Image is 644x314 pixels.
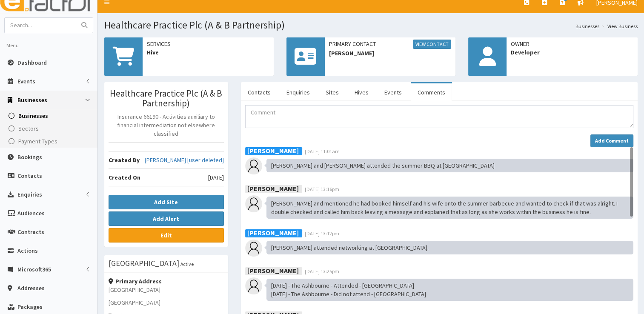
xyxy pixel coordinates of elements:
span: [PERSON_NAME] [329,49,452,57]
li: View Business [599,23,638,30]
strong: Primary Address [109,277,162,285]
b: Add Site [154,198,178,206]
a: [PERSON_NAME] [user deleted] [145,156,224,164]
a: Sites [319,83,346,101]
p: [GEOGRAPHIC_DATA] [109,298,224,307]
span: Audiences [17,209,45,217]
a: Events [378,83,409,101]
small: Active [180,261,194,267]
a: Comments [411,83,452,101]
span: Events [17,77,35,85]
h1: Healthcare Practice Plc (A & B Partnership) [104,20,638,31]
span: Businesses [18,112,48,120]
div: [DATE] - The Ashbourne - Attended - [GEOGRAPHIC_DATA] [DATE] - The Ashbourne - Did not attend - [... [266,279,633,301]
span: Sectors [18,125,39,132]
span: Primary Contact [329,40,452,49]
button: Add Alert [109,211,224,226]
input: Search... [5,18,76,33]
a: Enquiries [280,83,317,101]
a: Sectors [2,122,97,135]
span: [DATE] 13:16pm [305,186,339,192]
div: [PERSON_NAME] and mentioned he had booked himself and his wife onto the summer barbecue and wante... [266,197,633,219]
b: Created By [109,156,140,164]
span: Businesses [17,96,47,104]
span: Owner [511,40,633,48]
span: Services [147,40,269,48]
b: [PERSON_NAME] [247,184,299,193]
b: Created On [109,174,140,181]
span: [DATE] 13:12pm [305,230,339,237]
span: [DATE] 11:01am [305,148,340,154]
b: Add Alert [153,215,179,223]
p: Insurance 66190 - Activities auxiliary to financial intermediation not elsewhere classified [109,112,224,138]
strong: Add Comment [595,137,629,144]
b: Edit [160,231,172,239]
span: Packages [17,303,43,311]
span: Microsoft365 [17,265,51,273]
span: Bookings [17,153,42,161]
div: [PERSON_NAME] attended networking at [GEOGRAPHIC_DATA]. [266,241,633,254]
span: Addresses [17,284,45,292]
b: [PERSON_NAME] [247,266,299,275]
a: Edit [109,228,224,243]
span: Actions [17,247,38,254]
p: [GEOGRAPHIC_DATA] [109,285,224,294]
span: Payment Types [18,137,57,145]
h3: Healthcare Practice Plc (A & B Partnership) [109,88,224,108]
a: Businesses [575,23,599,30]
div: [PERSON_NAME] and [PERSON_NAME] attended the summer BBQ at [GEOGRAPHIC_DATA] [266,159,633,172]
a: Contacts [241,83,278,101]
span: Dashboard [17,59,47,66]
span: Contacts [17,172,42,180]
span: [DATE] 13:25pm [305,268,339,274]
a: View Contact [413,40,451,49]
span: Hive [147,48,269,57]
a: Payment Types [2,135,97,148]
span: Contracts [17,228,44,236]
a: Businesses [2,109,97,122]
span: Enquiries [17,191,42,198]
b: [PERSON_NAME] [247,146,299,155]
span: [DATE] [208,173,224,182]
b: [PERSON_NAME] [247,228,299,237]
textarea: Comment [245,105,633,128]
a: Hives [348,83,375,101]
h3: [GEOGRAPHIC_DATA] [109,260,179,267]
span: Developer [511,48,633,57]
button: Add Comment [590,134,633,147]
